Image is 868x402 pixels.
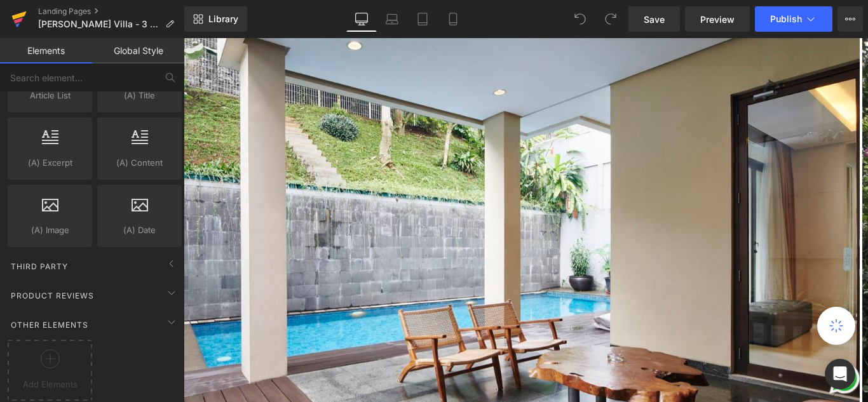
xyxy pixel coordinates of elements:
[11,89,88,102] span: Article List
[825,359,855,389] div: Open Intercom Messenger
[407,6,438,32] a: Tablet
[10,319,90,331] span: Other Elements
[10,290,95,302] span: Product Reviews
[184,6,247,32] a: New Library
[101,89,178,102] span: (A) Title
[837,6,863,32] button: More
[92,38,184,64] a: Global Style
[438,6,468,32] a: Mobile
[101,156,178,170] span: (A) Content
[346,6,377,32] a: Desktop
[38,6,184,17] a: Landing Pages
[208,13,238,25] span: Library
[11,156,88,170] span: (A) Excerpt
[644,13,665,26] span: Save
[38,19,160,29] span: [PERSON_NAME] Villa - 3 bedrooms Villa with a Private Heated Swimming Pool
[567,6,593,32] button: Undo
[101,224,178,237] span: (A) Date
[598,6,623,32] button: Redo
[770,14,802,24] span: Publish
[377,6,407,32] a: Laptop
[700,13,735,26] span: Preview
[10,260,69,272] span: Third Party
[755,6,832,32] button: Publish
[11,224,88,237] span: (A) Image
[11,378,89,391] span: Add Elements
[685,6,750,32] a: Preview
